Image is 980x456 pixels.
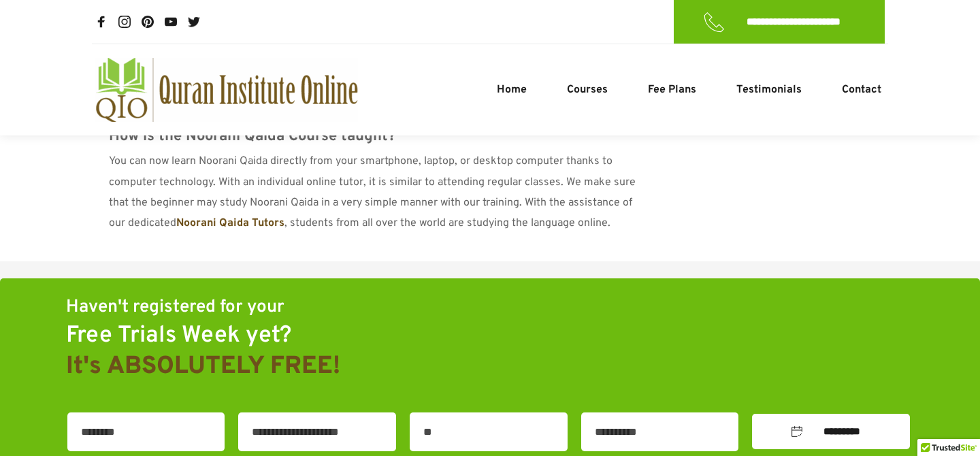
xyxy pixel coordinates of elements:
a: Noorani Qaida Tutors [176,216,284,230]
a: Home [493,82,530,98]
a: Courses [563,82,611,98]
a: Contact [838,82,885,98]
span: It's ABSOLUTELY FREE! [66,351,340,382]
span: How is the Noorani Qaida Course taught? [109,127,395,146]
span: You can now learn Noorani Qaida directly from your smartphone, laptop, or desktop computer thanks... [109,154,638,230]
span: Fee Plans [648,82,696,98]
span: Free Trials Week yet? [66,321,291,351]
span: Contact [842,82,881,98]
span: Testimonials [736,82,802,98]
span: Haven't registered for your [66,296,284,319]
span: Courses [567,82,608,98]
a: Testimonials [733,82,805,98]
span: , students from all over the world are studying the language online. [284,216,610,230]
a: Fee Plans [644,82,700,98]
span: Home [497,82,527,98]
a: quran-institute-online-australia [95,58,358,122]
